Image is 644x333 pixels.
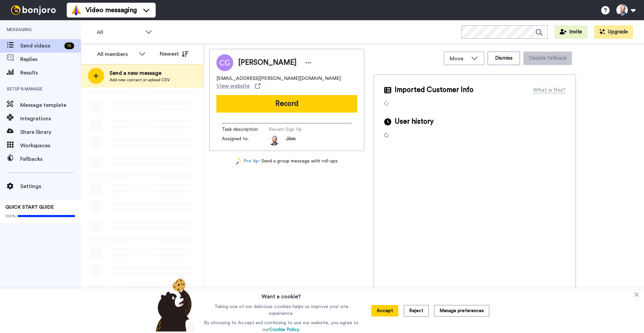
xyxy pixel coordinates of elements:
[371,305,398,316] button: Accept
[216,54,233,71] img: Image of Carolin Guetschow
[110,77,170,83] span: Add new contact or upload CSV
[5,213,16,219] span: 100%
[216,82,250,90] span: View website
[20,42,62,50] span: Send videos
[286,135,296,146] span: Jörn
[20,128,81,136] span: Share library
[209,158,364,165] div: - Send a group message with roll-ups
[20,155,81,163] span: Fallbacks
[269,327,299,332] a: Cookie Policy
[269,135,279,146] img: df04b478-4bc8-43cd-93be-21531d8c6001-1743002776.jpg
[216,95,357,113] button: Record
[222,126,269,133] span: Task description :
[86,5,137,15] span: Video messaging
[110,69,170,77] span: Send a new message
[216,75,341,82] span: [EMAIL_ADDRESS][PERSON_NAME][DOMAIN_NAME]
[20,69,81,77] span: Results
[395,85,473,95] span: Imported Customer Info
[64,42,74,49] div: 15
[20,182,81,190] span: Settings
[71,5,82,16] img: vm-color.svg
[450,55,468,63] span: Move
[488,52,520,65] button: Dismiss
[20,115,81,123] span: Integrations
[238,58,297,68] span: [PERSON_NAME]
[434,305,489,316] button: Manage preferences
[202,303,360,317] p: Taking one of our delicious cookies helps us improve your site experience.
[150,278,200,332] img: bear-with-cookie.png
[262,289,301,301] h3: Want a cookie?
[404,305,429,316] button: Reject
[97,50,135,58] div: All members
[395,117,434,127] span: User history
[222,135,269,146] span: Assigned to:
[269,126,333,133] span: Recent Sign Up
[5,205,54,210] span: QUICK START GUIDE
[236,158,242,165] img: magic-wand.svg
[202,320,360,333] p: By choosing to Accept and continuing to use our website, you agree to our .
[216,82,260,90] a: View website
[20,101,81,109] span: Message template
[554,25,587,39] button: Invite
[236,158,258,165] a: Pro tip
[97,28,142,36] span: All
[20,55,81,63] span: Replies
[523,52,572,65] button: Disable fallback
[533,86,565,94] div: What is this?
[20,142,81,150] span: Workspaces
[8,5,59,15] img: bj-logo-header-white.svg
[155,47,193,61] button: Newest
[594,25,633,39] button: Upgrade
